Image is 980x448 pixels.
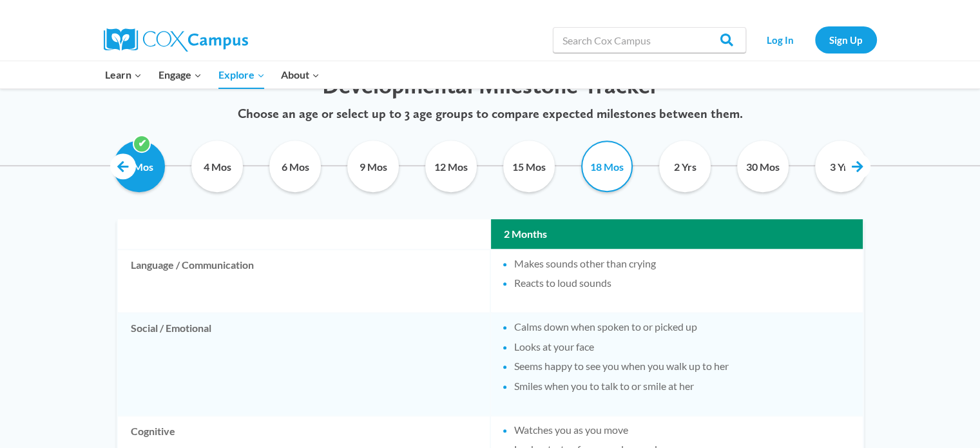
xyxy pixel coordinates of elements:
[753,26,809,53] a: Log In
[514,423,850,437] li: Watches you as you move
[514,340,850,354] li: Looks at your face
[815,26,877,53] a: Sign Up
[210,61,273,88] button: Child menu of Explore
[104,28,248,52] img: Cox Campus
[101,106,880,121] p: Choose an age or select up to 3 age groups to compare expected milestones between them.
[322,72,658,99] span: Developmental Milestone Tracker
[491,219,863,249] th: 2 Months
[514,276,850,290] li: Reacts to loud sounds
[97,61,328,88] nav: Primary Navigation
[514,320,850,334] li: Calms down when spoken to or picked up
[118,250,490,313] td: Language / Communication
[118,313,490,415] td: Social / Emotional
[553,27,746,53] input: Search Cox Campus
[514,379,850,393] li: Smiles when you to talk to or smile at her
[753,26,877,53] nav: Secondary Navigation
[97,61,151,88] button: Child menu of Learn
[150,61,210,88] button: Child menu of Engage
[273,61,328,88] button: Child menu of About
[514,359,850,373] li: Seems happy to see you when you walk up to her
[514,257,850,271] li: Makes sounds other than crying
